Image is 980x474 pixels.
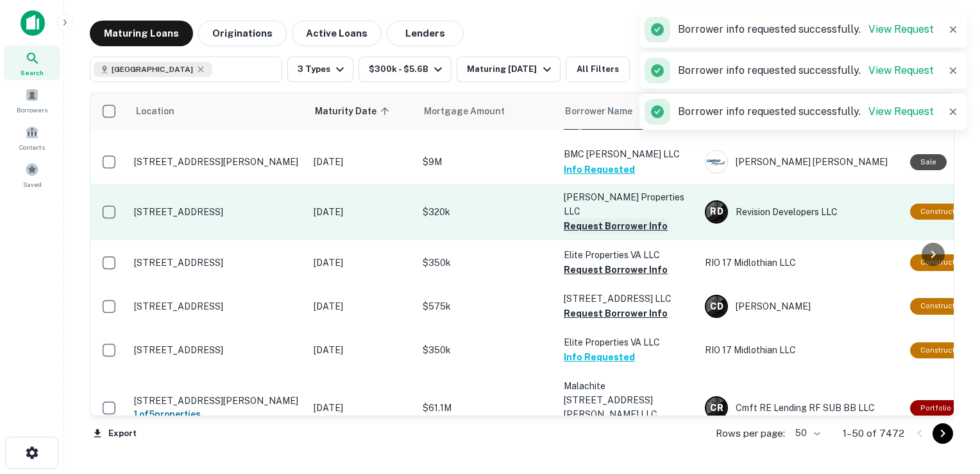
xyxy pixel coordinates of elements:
button: Request Borrower Info [564,218,668,234]
h6: 1 of 5 properties [134,407,301,421]
iframe: Chat Widget [916,371,980,433]
p: $61.1M [423,401,551,415]
button: Info Requested [564,349,635,365]
button: Save your search to get updates of matches that match your search criteria. [635,57,676,82]
p: Elite Properties VA LLC [564,335,692,349]
p: Malachite [STREET_ADDRESS][PERSON_NAME] LLC [564,379,692,421]
p: Borrower info requested successfully. [678,63,934,78]
img: picture [705,151,727,173]
span: Mortgage Amount [424,103,521,119]
p: [DATE] [314,205,410,219]
button: Info Requested [564,162,635,177]
a: Saved [4,157,60,192]
a: Contacts [4,120,60,155]
button: Request Borrower Info [564,306,668,321]
a: View Request [868,23,934,35]
a: View Request [868,64,934,76]
th: Location [128,93,307,129]
span: Location [135,103,174,119]
div: This loan purpose was for construction [910,204,976,220]
div: This is a portfolio loan with 5 properties [910,400,961,416]
th: Mortgage Amount [416,93,557,129]
span: Search [21,67,44,78]
a: View Request [868,105,934,118]
div: [PERSON_NAME] [PERSON_NAME] [705,150,897,173]
p: C D [710,300,723,313]
div: This loan purpose was for construction [910,254,976,270]
p: C R [710,401,723,415]
button: Lenders [387,21,464,46]
button: Export [90,424,140,443]
p: Borrower info requested successfully. [678,104,934,119]
button: Originations [198,21,287,46]
button: Maturing Loans [90,21,193,46]
a: Borrowers [4,83,60,118]
div: This loan purpose was for construction [910,342,976,358]
span: [GEOGRAPHIC_DATA] [112,64,193,75]
p: $350k [423,343,551,357]
p: $9M [423,155,551,169]
p: $575k [423,299,551,313]
p: [STREET_ADDRESS] LLC [564,292,692,306]
p: [STREET_ADDRESS][PERSON_NAME] [134,395,301,407]
p: Rows per page: [716,426,785,441]
div: This loan purpose was for construction [910,298,976,314]
p: [DATE] [314,343,410,357]
button: Maturing [DATE] [457,57,560,82]
p: $350k [423,256,551,270]
div: Revision Developers LLC [705,200,897,224]
p: [STREET_ADDRESS] [134,257,301,268]
span: Saved [23,179,42,189]
button: All Filters [566,57,630,82]
span: Borrower Name [565,103,632,119]
p: Borrower info requested successfully. [678,22,934,37]
p: [PERSON_NAME] Properties LLC [564,190,692,218]
p: R D [710,205,723,218]
div: Sale [910,154,947,170]
p: [STREET_ADDRESS] [134,206,301,218]
span: Maturity Date [315,103,393,119]
img: capitalize-icon.png [21,10,45,36]
p: [DATE] [314,256,410,270]
th: Maturity Date [307,93,416,129]
p: [STREET_ADDRESS] [134,344,301,356]
p: Elite Properties VA LLC [564,248,692,262]
a: Search [4,46,60,80]
p: [DATE] [314,155,410,169]
p: [STREET_ADDRESS][PERSON_NAME] [134,156,301,168]
p: $320k [423,205,551,219]
button: Request Borrower Info [564,262,668,277]
p: [STREET_ADDRESS] [134,301,301,312]
th: Borrower Name [557,93,698,129]
span: Borrowers [17,105,47,115]
button: $300k - $5.6B [359,57,452,82]
p: RIO 17 Midlothian LLC [705,256,897,270]
div: Cmft RE Lending RF SUB BB LLC [705,396,897,419]
p: [DATE] [314,401,410,415]
p: 1–50 of 7472 [843,426,904,441]
div: [PERSON_NAME] [705,295,897,318]
span: Contacts [19,142,45,152]
button: 3 Types [287,57,353,82]
p: RIO 17 Midlothian LLC [705,343,897,357]
div: 50 [790,424,822,443]
p: BMC [PERSON_NAME] LLC [564,147,692,161]
button: Go to next page [933,423,953,444]
p: [DATE] [314,299,410,313]
div: Maturing [DATE] [467,62,554,77]
button: Active Loans [292,21,382,46]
